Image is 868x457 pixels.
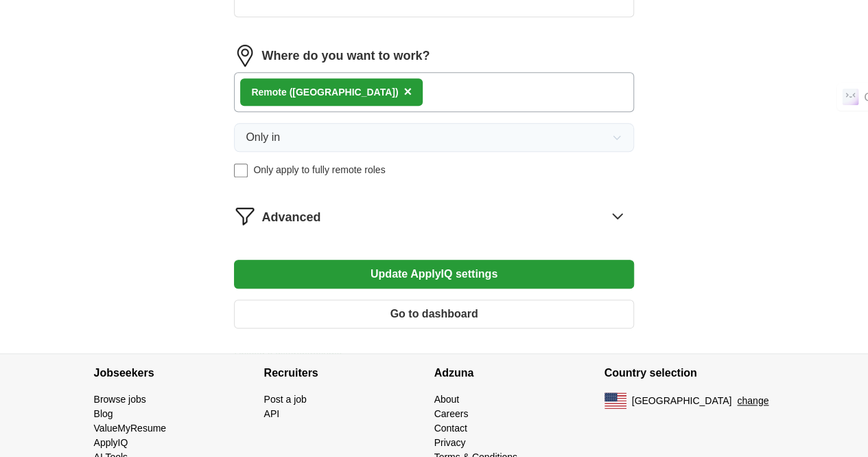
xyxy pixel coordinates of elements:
[94,408,113,419] a: Blog
[234,45,256,67] img: location.png
[434,408,469,419] a: Careers
[264,408,280,419] a: API
[632,394,732,408] span: [GEOGRAPHIC_DATA]
[264,394,307,405] a: Post a job
[94,437,128,448] a: ApplyIQ
[253,163,385,177] span: Only apply to fully remote roles
[234,260,633,289] button: Update ApplyIQ settings
[234,164,248,177] input: Only apply to fully remote roles
[605,354,775,392] h4: Country selection
[261,208,320,227] span: Advanced
[403,84,412,99] span: ×
[737,394,769,408] button: change
[251,85,398,100] div: Remote ([GEOGRAPHIC_DATA])
[94,394,146,405] a: Browse jobs
[246,129,280,146] span: Only in
[403,82,412,102] button: ×
[234,205,256,227] img: filter
[434,423,467,434] a: Contact
[234,300,633,328] button: Go to dashboard
[434,394,460,405] a: About
[261,47,430,65] label: Where do you want to work?
[94,423,167,434] a: ValueMyResume
[434,437,466,448] a: Privacy
[605,392,626,409] img: US flag
[234,123,633,152] button: Only in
